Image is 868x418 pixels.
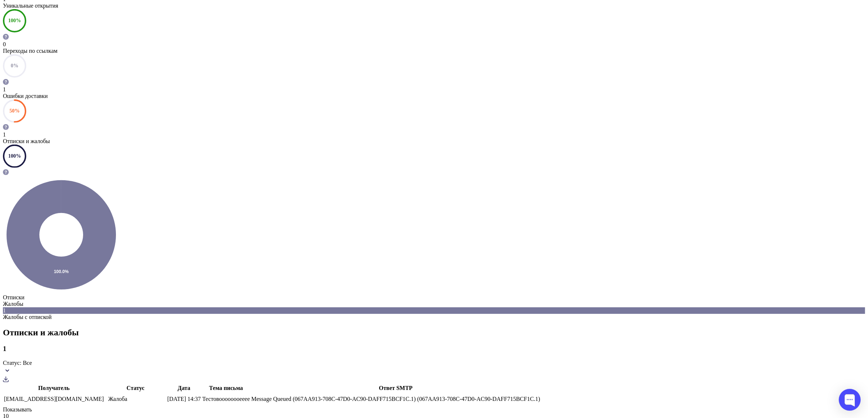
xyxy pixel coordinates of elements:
div: Отписки и жалобы [3,138,865,145]
span: Message Queued (067AA913-708C-47D0-AC90-DAFF715BCF1C.1) (067AA913-708C-47D0-AC90-DAFF715BCF1C.1) [251,396,540,402]
h2: Отписки и жалобы [3,328,865,338]
div: Отписки [3,294,865,301]
div: 1 [3,86,865,93]
div: Статус [105,385,166,391]
span: Показывать [3,406,32,413]
div: Жалобы с отпиской [3,314,865,320]
div: 1 [3,131,865,138]
div: Ошибки доставки [3,93,865,99]
span: Тестовоооооооееее [202,396,250,402]
div: Ответ SMTP [251,385,540,391]
div: 1 [3,307,865,314]
div: Уникальные открытия [3,3,865,9]
div: Тема письма [202,385,250,391]
div: 0 [3,41,865,48]
span: Жалоба [108,396,127,402]
div: Переходы по ссылкам [3,48,865,54]
h3: 1 [3,345,865,353]
div: Жалобы [3,301,865,307]
span: 0% [11,63,19,68]
span: [DATE] 14:37 [167,396,201,402]
span: 50% [9,108,20,114]
span: 100% [8,153,21,159]
span: Статус: Все [3,360,32,366]
span: [EMAIL_ADDRESS][DOMAIN_NAME] [4,396,104,402]
div: Дата [167,385,201,391]
div: Получатель [4,385,104,391]
span: 100% [8,18,21,23]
